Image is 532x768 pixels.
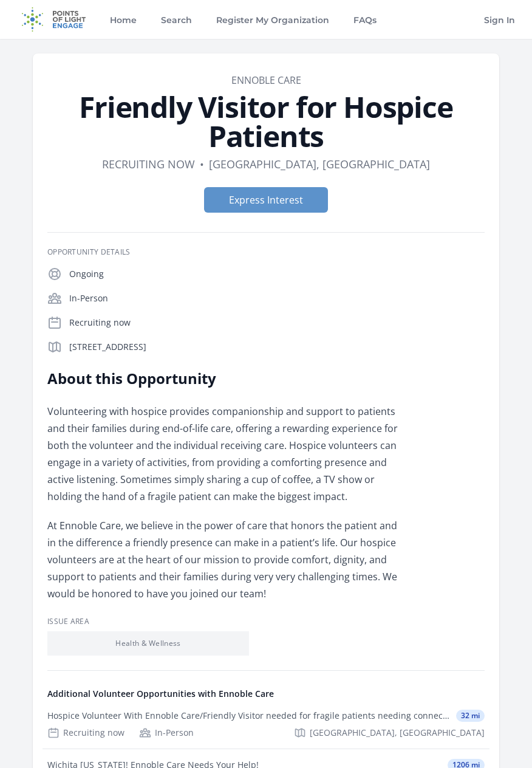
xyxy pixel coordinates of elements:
[69,292,485,304] p: In-Person
[69,317,485,329] p: Recruiting now
[204,187,328,213] button: Express Interest
[47,617,485,626] h3: Issue area
[47,247,485,257] h3: Opportunity Details
[231,74,301,87] a: Ennoble Care
[47,92,485,151] h1: Friendly Visitor for Hospice Patients
[47,631,249,656] li: Health & Wellness
[43,700,489,749] a: Hospice Volunteer With Ennoble Care/Friendly Visitor needed for fragile patients needing connecti...
[47,710,451,722] div: Hospice Volunteer With Ennoble Care/Friendly Visitor needed for fragile patients needing connection.
[47,403,403,505] p: Volunteering with hospice provides companionship and support to patients and their families durin...
[47,369,403,388] h2: About this Opportunity
[69,341,485,353] p: [STREET_ADDRESS]
[47,517,403,602] p: At Ennoble Care, we believe in the power of care that honors the patient and in the difference a ...
[200,156,204,173] div: •
[47,688,485,700] h4: Additional Volunteer Opportunities with Ennoble Care
[69,268,485,280] p: Ongoing
[47,727,124,739] div: Recruiting now
[456,710,485,722] span: 32 mi
[209,156,430,173] dd: [GEOGRAPHIC_DATA], [GEOGRAPHIC_DATA]
[139,727,194,739] div: In-Person
[310,727,485,739] span: [GEOGRAPHIC_DATA], [GEOGRAPHIC_DATA]
[102,156,195,173] dd: Recruiting now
